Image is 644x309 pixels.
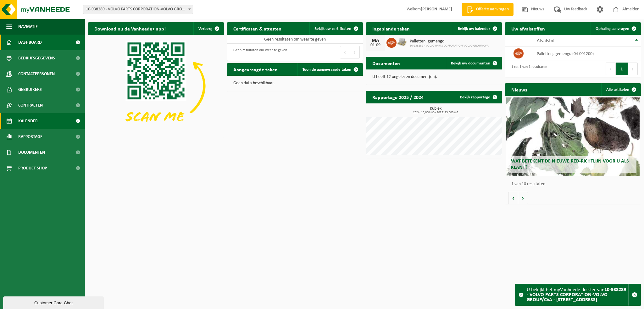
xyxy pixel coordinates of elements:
a: Ophaling aanvragen [591,22,640,35]
img: Download de VHEPlus App [88,35,224,137]
button: Volgende [518,192,528,204]
a: Bekijk uw documenten [446,57,501,69]
span: Bekijk uw documenten [451,61,490,65]
button: Previous [606,63,616,75]
div: Geen resultaten om weer te geven [230,45,287,59]
p: U heeft 12 ongelezen document(en). [372,75,496,79]
h2: Nieuws [505,83,533,96]
h2: Download nu de Vanheede+ app! [88,22,172,35]
span: Navigatie [18,19,38,35]
span: Offerte aanvragen [475,6,510,13]
p: 1 van 10 resultaten [511,182,638,186]
button: Next [350,46,360,58]
span: Product Shop [18,160,47,176]
span: Rapportage [18,129,42,145]
span: Ophaling aanvragen [596,27,629,31]
span: Gebruikers [18,82,42,97]
div: U bekijkt het myVanheede dossier van [527,284,628,306]
button: Vorige [508,192,518,204]
img: LP-PA-00000-WDN-11 [397,37,407,47]
div: MA [369,38,382,43]
span: 2024: 10,000 m3 - 2025: 15,000 m3 [369,111,502,114]
button: Next [628,63,638,75]
p: Geen data beschikbaar. [233,81,357,86]
button: Verberg [193,22,223,35]
button: Previous [340,46,350,58]
a: Bekijk rapportage [455,91,501,103]
span: Verberg [198,27,212,31]
h2: Documenten [366,57,406,69]
span: Contracten [18,97,43,113]
strong: 10-938289 - VOLVO PARTS CORPORATION-VOLVO GROUP/CVA - [STREET_ADDRESS] [527,287,626,302]
td: Geen resultaten om weer te geven [227,35,363,44]
span: Dashboard [18,35,42,50]
a: Wat betekent de nieuwe RED-richtlijn voor u als klant? [506,97,639,176]
span: Wat betekent de nieuwe RED-richtlijn voor u als klant? [511,159,629,170]
span: Documenten [18,145,45,160]
iframe: chat widget [3,295,105,309]
button: 1 [616,63,628,75]
strong: [PERSON_NAME] [421,7,452,12]
span: Palletten, gemengd [410,39,489,44]
h2: Certificaten & attesten [227,22,288,35]
div: 1 tot 1 van 1 resultaten [508,62,547,76]
a: Bekijk uw kalender [453,22,501,35]
h2: Ingeplande taken [366,22,416,35]
span: Bekijk uw certificaten [314,27,351,31]
span: 10-938289 - VOLVO PARTS CORPORATION-VOLVO GROUP/CVA [410,44,489,48]
span: 10-938289 - VOLVO PARTS CORPORATION-VOLVO GROUP/CVA - 9041 OOSTAKKER, SMALLEHEERWEG 31 [83,5,193,14]
h2: Uw afvalstoffen [505,22,551,35]
span: Bedrijfsgegevens [18,50,55,66]
a: Toon de aangevraagde taken [297,63,362,76]
h2: Aangevraagde taken [227,63,284,75]
span: Afvalstof [537,38,555,43]
span: Toon de aangevraagde taken [303,68,351,72]
a: Offerte aanvragen [462,3,514,16]
a: Bekijk uw certificaten [309,22,362,35]
h2: Rapportage 2025 / 2024 [366,91,430,103]
span: Contactpersonen [18,66,55,82]
span: Kalender [18,113,38,129]
h3: Kubiek [369,107,502,114]
td: palletten, gemengd (04-001200) [532,47,641,60]
span: Bekijk uw kalender [458,27,490,31]
span: 10-938289 - VOLVO PARTS CORPORATION-VOLVO GROUP/CVA - 9041 OOSTAKKER, SMALLEHEERWEG 31 [83,5,193,14]
div: 01-09 [369,43,382,47]
a: Alle artikelen [601,83,640,96]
